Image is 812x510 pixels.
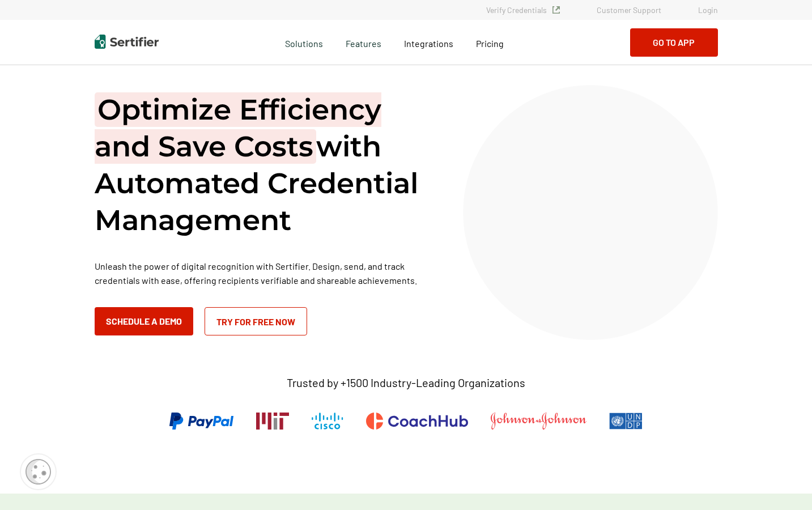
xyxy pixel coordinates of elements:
[205,307,307,335] a: Try for Free Now
[256,413,289,430] img: Massachusetts Institute of Technology
[630,28,718,57] button: Go to App
[597,5,661,15] a: Customer Support
[404,38,453,49] span: Integrations
[169,413,233,430] img: PayPal
[25,459,51,484] img: Cookie Popup Icon
[552,6,560,14] img: Verified
[95,35,159,49] img: Sertifier | Digital Credentialing Platform
[366,413,468,430] img: CoachHub
[491,413,586,430] img: Johnson & Johnson
[476,38,504,49] span: Pricing
[486,5,560,15] a: Verify Credentials
[698,5,718,15] a: Login
[346,35,381,49] span: Features
[476,35,504,49] a: Pricing
[95,91,435,239] h1: with Automated Credential Management
[404,35,453,49] a: Integrations
[609,413,643,430] img: UNDP
[285,35,323,49] span: Solutions
[95,307,193,335] button: Schedule a Demo
[312,413,343,430] img: Cisco
[95,259,435,287] p: Unleash the power of digital recognition with Sertifier. Design, send, and track credentials with...
[287,376,525,390] p: Trusted by +1500 Industry-Leading Organizations
[95,92,381,164] span: Optimize Efficiency and Save Costs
